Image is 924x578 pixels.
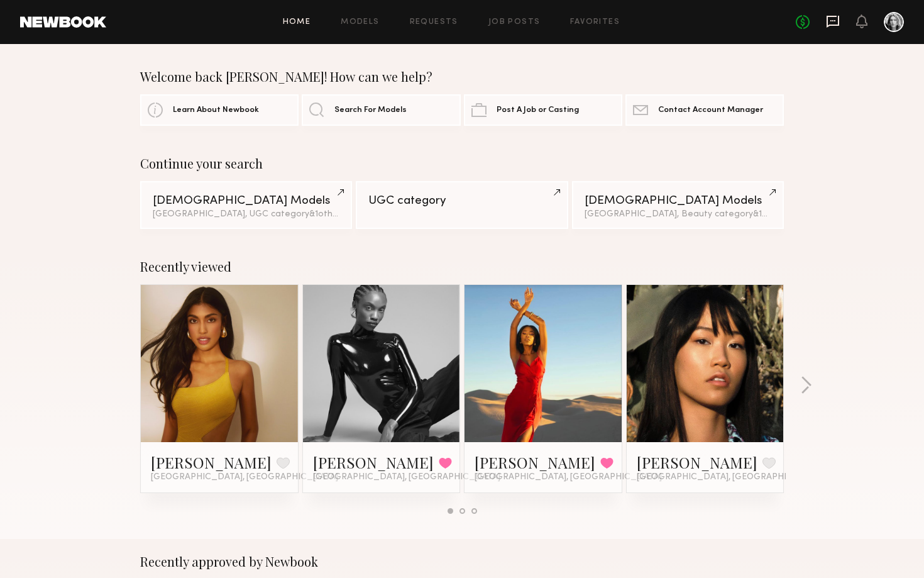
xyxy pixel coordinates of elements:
a: [PERSON_NAME] [637,452,757,472]
span: & 1 other filter [753,210,807,218]
div: [DEMOGRAPHIC_DATA] Models [153,195,339,207]
a: Requests [410,18,458,26]
a: [PERSON_NAME] [313,452,434,472]
a: [PERSON_NAME] [475,452,595,472]
a: [PERSON_NAME] [151,452,272,472]
div: [GEOGRAPHIC_DATA], Beauty category [585,210,771,219]
span: Contact Account Manager [658,106,763,114]
div: Recently approved by Newbook [140,554,784,569]
span: & 1 other filter [309,210,363,218]
a: Job Posts [488,18,541,26]
a: Favorites [570,18,620,26]
span: [GEOGRAPHIC_DATA], [GEOGRAPHIC_DATA] [475,472,662,482]
a: [DEMOGRAPHIC_DATA] Models[GEOGRAPHIC_DATA], Beauty category&1other filter [572,181,784,229]
span: [GEOGRAPHIC_DATA], [GEOGRAPHIC_DATA] [637,472,824,482]
span: [GEOGRAPHIC_DATA], [GEOGRAPHIC_DATA] [313,472,500,482]
span: Learn About Newbook [173,106,259,114]
div: Continue your search [140,156,784,171]
div: Welcome back [PERSON_NAME]! How can we help? [140,69,784,84]
span: Post A Job or Casting [497,106,579,114]
a: Search For Models [302,94,460,126]
span: Search For Models [334,106,407,114]
div: [GEOGRAPHIC_DATA], UGC category [153,210,339,219]
a: Contact Account Manager [625,94,784,126]
a: Learn About Newbook [140,94,299,126]
div: UGC category [368,195,555,207]
a: Home [283,18,311,26]
a: Post A Job or Casting [464,94,622,126]
a: UGC category [356,181,568,229]
a: Models [341,18,379,26]
a: [DEMOGRAPHIC_DATA] Models[GEOGRAPHIC_DATA], UGC category&1other filter [140,181,352,229]
div: [DEMOGRAPHIC_DATA] Models [585,195,771,207]
div: Recently viewed [140,259,784,274]
span: [GEOGRAPHIC_DATA], [GEOGRAPHIC_DATA] [151,472,338,482]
